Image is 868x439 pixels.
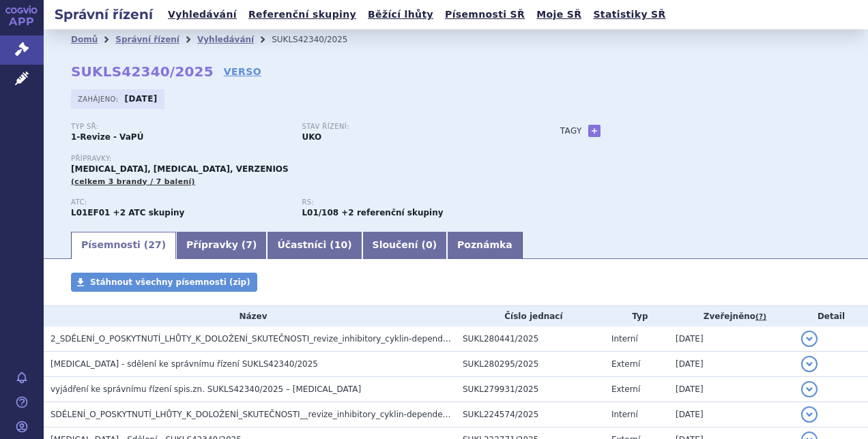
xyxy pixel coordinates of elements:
p: Typ SŘ: [71,123,288,131]
strong: +2 referenční skupiny [341,208,443,217]
a: Běžící lhůty [364,5,437,24]
p: Stav řízení: [302,123,519,131]
a: Přípravky (7) [176,232,267,259]
p: RS: [302,198,519,207]
span: Externí [611,359,640,369]
li: SUKLS42340/2025 [272,29,365,50]
a: Účastníci (10) [267,232,362,259]
th: Název [44,306,456,327]
a: Vyhledávání [164,5,241,24]
a: Referenční skupiny [244,5,360,24]
td: SUKL279931/2025 [456,377,605,402]
a: Sloučení (0) [362,232,447,259]
strong: UKO [302,132,321,142]
td: [DATE] [669,352,794,377]
a: Domů [71,35,98,44]
a: Stáhnout všechny písemnosti (zip) [71,273,257,292]
span: [MEDICAL_DATA], [MEDICAL_DATA], VERZENIOS [71,164,289,174]
button: detail [801,381,818,397]
td: [DATE] [669,327,794,352]
td: SUKL280295/2025 [456,352,605,377]
span: 0 [426,239,433,250]
strong: 1-Revize - VaPÚ [71,132,143,142]
button: detail [801,331,818,347]
a: Písemnosti (27) [71,232,176,259]
th: Detail [794,306,868,327]
th: Číslo jednací [456,306,605,327]
a: Statistiky SŘ [589,5,669,24]
p: ATC: [71,198,288,207]
span: SDĚLENÍ_O_POSKYTNUTÍ_LHŮTY_K_DOLOŽENÍ_SKUTEČNOSTI__revize_inhibitory_cyklin-dependentní_kinázy_CDKi_ [50,410,517,419]
span: (celkem 3 brandy / 7 balení) [71,177,195,186]
button: detail [801,356,818,372]
a: Vyhledávání [197,35,254,44]
span: Zahájeno: [78,93,121,104]
span: vyjádření ke správnímu řízení spis.zn. SUKLS42340/2025 – Ibrance [50,384,361,394]
td: [DATE] [669,402,794,427]
span: IBRANCE - sdělení ke správnímu řízení SUKLS42340/2025 [50,359,318,369]
strong: [DATE] [125,94,158,104]
strong: SUKLS42340/2025 [71,63,214,80]
h2: Správní řízení [44,5,164,24]
span: 10 [334,239,347,250]
strong: +2 ATC skupiny [113,208,185,217]
h3: Tagy [560,123,582,139]
th: Typ [605,306,669,327]
a: + [588,125,601,137]
span: Stáhnout všechny písemnosti (zip) [90,277,250,287]
span: Externí [611,384,640,394]
a: Písemnosti SŘ [441,5,529,24]
a: Správní řízení [115,35,179,44]
abbr: (?) [755,312,766,322]
span: Interní [611,334,638,344]
td: [DATE] [669,377,794,402]
button: detail [801,406,818,423]
td: SUKL224574/2025 [456,402,605,427]
strong: PALBOCIKLIB [71,208,110,217]
th: Zveřejněno [669,306,794,327]
a: Moje SŘ [532,5,585,24]
span: 2_SDĚLENÍ_O_POSKYTNUTÍ_LHŮTY_K_DOLOŽENÍ_SKUTEČNOSTI_revize_inhibitory_cyklin-dependentní kinázy_CDKi [50,334,517,344]
a: VERSO [224,65,261,78]
a: Poznámka [447,232,523,259]
span: Interní [611,410,638,419]
strong: palbociklib [302,208,338,217]
p: Přípravky: [71,155,533,163]
td: SUKL280441/2025 [456,327,605,352]
span: 27 [148,239,161,250]
span: 7 [246,239,252,250]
